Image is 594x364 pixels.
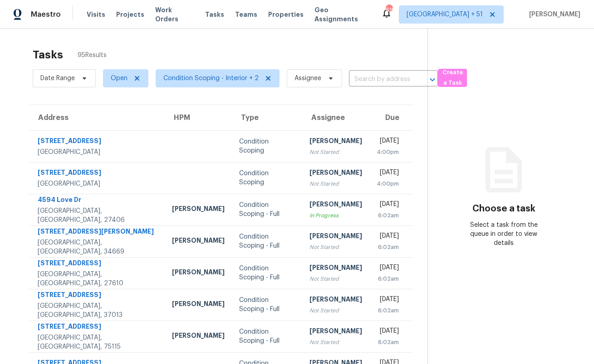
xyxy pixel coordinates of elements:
button: Create a Task [438,69,467,87]
div: [PERSON_NAME] [309,326,362,338]
span: Date Range [40,74,75,83]
span: Open [111,74,128,83]
div: In Progress [309,211,362,220]
div: [DATE] [377,168,399,179]
th: Due [369,105,413,130]
h2: Tasks [33,50,63,59]
span: Work Orders [155,5,194,24]
input: Search by address [349,72,412,86]
div: Condition Scoping - Full [239,232,295,250]
span: Properties [268,10,304,19]
div: Not Started [309,306,362,315]
th: Address [29,105,165,130]
span: Maestro [31,10,61,19]
div: [PERSON_NAME] [172,204,225,216]
div: 4:00pm [377,148,399,157]
div: Condition Scoping [239,169,295,187]
div: [STREET_ADDRESS] [38,290,157,302]
div: [GEOGRAPHIC_DATA], [GEOGRAPHIC_DATA], 37013 [38,302,157,320]
div: [DATE] [377,136,399,148]
div: Not Started [309,179,362,188]
div: 4594 Love Dr [38,195,157,206]
div: Not Started [309,243,362,252]
div: [PERSON_NAME] [172,299,225,311]
div: Condition Scoping - Full [239,201,295,219]
div: [DATE] [377,326,399,338]
div: [DATE] [377,295,399,306]
div: [STREET_ADDRESS] [38,259,157,270]
div: [DATE] [377,263,399,274]
div: [STREET_ADDRESS] [38,322,157,333]
div: [GEOGRAPHIC_DATA] [38,179,157,188]
div: [PERSON_NAME] [172,268,225,279]
div: Condition Scoping - Full [239,296,295,314]
div: [PERSON_NAME] [309,231,362,243]
div: [PERSON_NAME] [172,236,225,247]
div: [PERSON_NAME] [309,295,362,306]
span: Assignee [295,74,321,83]
div: 6:02am [377,274,399,283]
h3: Choose a task [472,204,535,213]
th: Type [232,105,302,130]
div: [PERSON_NAME] [309,168,362,179]
span: Create a Task [442,67,462,88]
div: Condition Scoping [239,137,295,155]
span: [PERSON_NAME] [525,10,580,19]
button: Open [426,73,439,86]
div: [STREET_ADDRESS] [38,136,157,148]
div: Condition Scoping - Full [239,327,295,345]
div: [STREET_ADDRESS][PERSON_NAME] [38,227,157,238]
div: 6:02am [377,338,399,347]
span: Tasks [205,11,224,18]
div: [PERSON_NAME] [309,200,362,211]
div: 619 [386,5,392,14]
div: [DATE] [377,200,399,211]
div: [GEOGRAPHIC_DATA], [GEOGRAPHIC_DATA], 27610 [38,270,157,288]
div: Condition Scoping - Full [239,264,295,282]
div: Select a task from the queue in order to view details [466,220,542,248]
div: Not Started [309,274,362,283]
div: [GEOGRAPHIC_DATA], [GEOGRAPHIC_DATA], 34669 [38,238,157,256]
div: [GEOGRAPHIC_DATA] [38,148,157,157]
div: [PERSON_NAME] [309,263,362,274]
div: Not Started [309,148,362,157]
span: Geo Assignments [314,5,370,24]
th: HPM [165,105,232,130]
span: Teams [235,10,257,19]
span: 95 Results [78,51,107,60]
div: Not Started [309,338,362,347]
span: [GEOGRAPHIC_DATA] + 51 [407,10,483,19]
div: [STREET_ADDRESS] [38,168,157,179]
div: 6:02am [377,306,399,315]
span: Visits [87,10,105,19]
div: 4:00pm [377,179,399,188]
div: [PERSON_NAME] [309,136,362,148]
div: [GEOGRAPHIC_DATA], [GEOGRAPHIC_DATA], 75115 [38,333,157,351]
div: [DATE] [377,231,399,243]
span: Condition Scoping - Interior + 2 [163,74,259,83]
span: Projects [116,10,144,19]
div: [PERSON_NAME] [172,331,225,342]
th: Assignee [302,105,369,130]
div: [GEOGRAPHIC_DATA], [GEOGRAPHIC_DATA], 27406 [38,206,157,225]
div: 6:02am [377,211,399,220]
div: 6:02am [377,243,399,252]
